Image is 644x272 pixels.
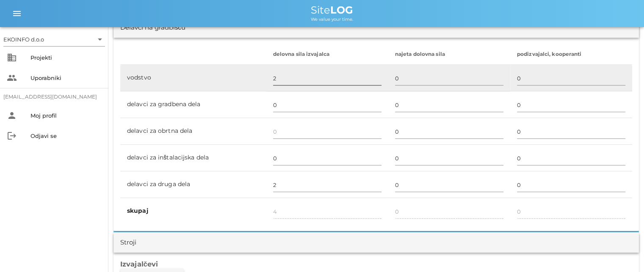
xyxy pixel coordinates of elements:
input: 0 [517,71,625,85]
div: EKOINFO d.o.o [3,33,105,46]
h3: Izvajalčevi [120,259,632,269]
input: 0 [273,178,381,192]
input: 0 [273,71,381,85]
input: 0 [395,125,503,138]
td: delavci za obrtna dela [120,118,266,145]
i: business [7,52,17,63]
td: delavci za gradbena dela [120,91,266,118]
div: Uporabniki [30,74,102,81]
b: LOG [330,4,353,16]
input: 0 [517,178,625,192]
div: EKOINFO d.o.o [3,36,44,43]
i: arrow_drop_down [95,34,105,44]
input: 0 [273,125,381,138]
input: 0 [517,125,625,138]
th: najeta dolovna sila [388,44,510,65]
input: 0 [395,151,503,165]
i: menu [12,8,22,19]
input: 0 [517,151,625,165]
td: delavci za inštalacijska dela [120,145,266,171]
span: Site [311,4,353,16]
input: 0 [395,98,503,112]
input: 0 [395,178,503,192]
input: 0 [273,151,381,165]
input: 0 [395,71,503,85]
i: person [7,110,17,121]
iframe: Chat Widget [602,231,644,272]
div: Pripomoček za klepet [602,231,644,272]
th: podizvajalci, kooperanti [510,44,632,65]
td: vodstvo [120,65,266,91]
div: Delavci na gradbišču [120,23,185,33]
div: Odjavi se [30,132,102,139]
i: logout [7,131,17,141]
div: Moj profil [30,112,102,119]
b: skupaj [127,207,148,214]
div: Projekti [30,54,102,61]
th: delovna sila izvajalca [266,44,388,65]
input: 0 [517,98,625,112]
div: Stroji [120,238,136,247]
input: 0 [273,98,381,112]
i: people [7,73,17,83]
span: We value your time. [311,16,353,22]
td: delavci za druga dela [120,171,266,198]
